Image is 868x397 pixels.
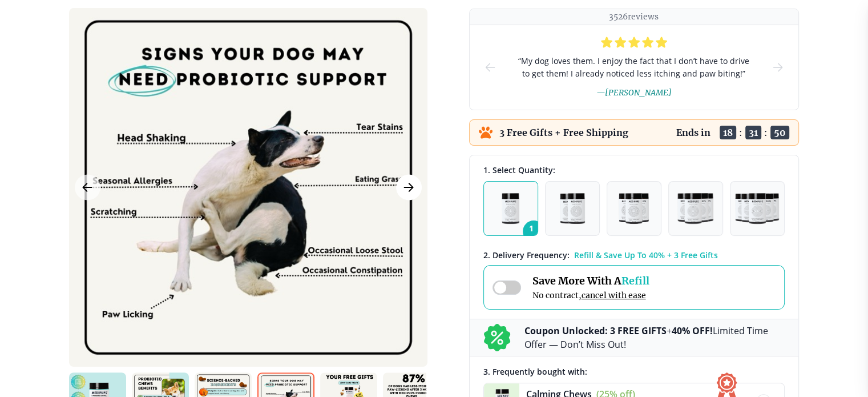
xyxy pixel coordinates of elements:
button: prev-slide [483,25,497,110]
span: : [764,127,768,138]
p: + Limited Time Offer — Don’t Miss Out! [524,324,785,351]
p: 3 Free Gifts + Free Shipping [499,127,628,138]
img: Pack of 3 - Natural Dog Supplements [619,193,649,224]
span: 2 . Delivery Frequency: [483,250,570,260]
p: 3526 reviews [609,11,659,22]
span: cancel with ease [582,290,646,300]
span: : [739,127,742,138]
span: 1 [523,220,544,242]
span: Refill [621,274,649,287]
b: 40% OFF! [672,324,713,337]
span: 31 [745,126,761,139]
span: Save More With A [532,274,649,287]
span: — [PERSON_NAME] [596,87,672,98]
img: Pack of 2 - Natural Dog Supplements [560,193,585,224]
span: 50 [770,126,789,139]
img: Pack of 5 - Natural Dog Supplements [735,193,779,224]
img: Pack of 4 - Natural Dog Supplements [677,193,713,224]
p: Ends in [676,127,710,138]
button: 1 [483,181,538,236]
span: No contract, [532,290,649,300]
span: 3 . Frequently bought with: [483,366,587,377]
div: 1. Select Quantity: [483,165,785,175]
span: 18 [720,126,736,139]
span: “ My dog loves them. I enjoy the fact that I don’t have to drive to get them! I already noticed l... [515,55,753,80]
button: Previous Image [75,174,100,200]
b: Coupon Unlocked: 3 FREE GIFTS [524,324,667,337]
button: next-slide [771,25,785,110]
span: Refill & Save Up To 40% + 3 Free Gifts [574,250,718,260]
button: Next Image [396,174,422,200]
img: Pack of 1 - Natural Dog Supplements [502,193,519,224]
